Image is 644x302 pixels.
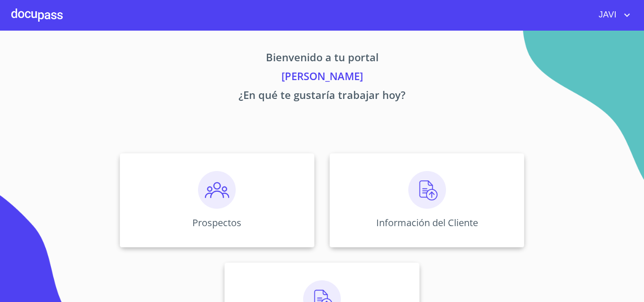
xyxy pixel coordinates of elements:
p: Información del Cliente [376,216,478,229]
p: Bienvenido a tu portal [32,49,612,68]
p: Prospectos [192,216,241,229]
p: ¿En qué te gustaría trabajar hoy? [32,87,612,106]
button: account of current user [592,8,633,23]
span: JAVI [592,8,621,23]
p: [PERSON_NAME] [32,68,612,87]
img: prospectos.png [198,171,236,209]
img: carga.png [408,171,446,209]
